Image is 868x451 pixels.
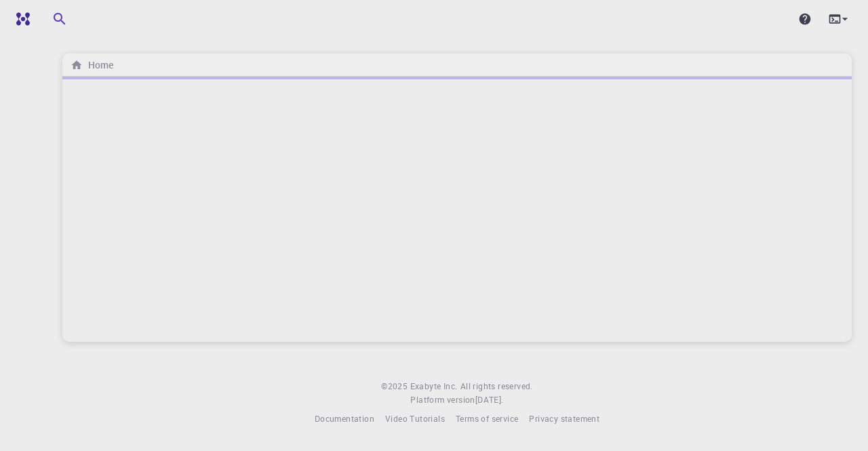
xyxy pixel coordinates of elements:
a: Terms of service [456,412,518,426]
a: [DATE]. [475,393,504,407]
a: Documentation [315,412,374,426]
span: Platform version [410,393,475,407]
a: Exabyte Inc. [410,380,458,393]
a: Privacy statement [529,412,599,426]
span: Privacy statement [529,413,599,424]
span: [DATE] . [475,394,504,405]
span: All rights reserved. [460,380,533,393]
a: Video Tutorials [385,412,445,426]
img: logo [11,12,30,26]
span: © 2025 [381,380,410,393]
span: Terms of service [456,413,518,424]
nav: breadcrumb [68,58,116,73]
h6: Home [83,58,113,73]
span: Exabyte Inc. [410,380,458,391]
span: Documentation [315,413,374,424]
span: Video Tutorials [385,413,445,424]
